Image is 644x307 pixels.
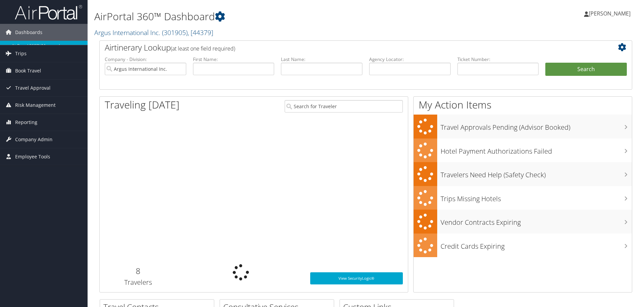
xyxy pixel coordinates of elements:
[441,214,632,227] h3: Vendor Contracts Expiring
[281,56,362,63] label: Last Name:
[414,234,632,257] a: Credit Cards Expiring
[188,28,213,37] span: , [ 44379 ]
[414,186,632,210] a: Trips Missing Hotels
[414,210,632,234] a: Vendor Contracts Expiring
[441,238,632,251] h3: Credit Cards Expiring
[414,98,632,112] h1: My Action Items
[94,28,213,37] a: Argus International Inc.
[15,80,51,96] span: Travel Approval
[94,9,456,24] h1: AirPortal 360™ Dashboard
[441,191,632,204] h3: Trips Missing Hotels
[589,10,631,17] span: [PERSON_NAME]
[369,56,451,63] label: Agency Locator:
[310,272,403,284] a: View SecurityLogic®
[105,278,172,287] h3: Travelers
[285,100,403,113] input: Search for Traveler
[171,45,235,52] span: (at least one field required)
[162,28,188,37] span: ( 301905 )
[441,167,632,180] h3: Travelers Need Help (Safety Check)
[105,265,172,277] h2: 8
[105,98,180,112] h1: Traveling [DATE]
[584,3,637,24] a: [PERSON_NAME]
[414,162,632,186] a: Travelers Need Help (Safety Check)
[193,56,275,63] label: First Name:
[15,62,41,79] span: Book Travel
[15,24,42,41] span: Dashboards
[15,45,27,62] span: Trips
[545,63,627,76] button: Search
[15,97,56,114] span: Risk Management
[105,56,186,63] label: Company - Division:
[457,56,539,63] label: Ticket Number:
[15,131,53,148] span: Company Admin
[441,143,632,156] h3: Hotel Payment Authorizations Failed
[15,114,37,131] span: Reporting
[15,148,50,165] span: Employee Tools
[414,115,632,139] a: Travel Approvals Pending (Advisor Booked)
[414,139,632,162] a: Hotel Payment Authorizations Failed
[15,4,82,20] img: airportal-logo.png
[441,119,632,132] h3: Travel Approvals Pending (Advisor Booked)
[105,42,582,53] h2: Airtinerary Lookup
